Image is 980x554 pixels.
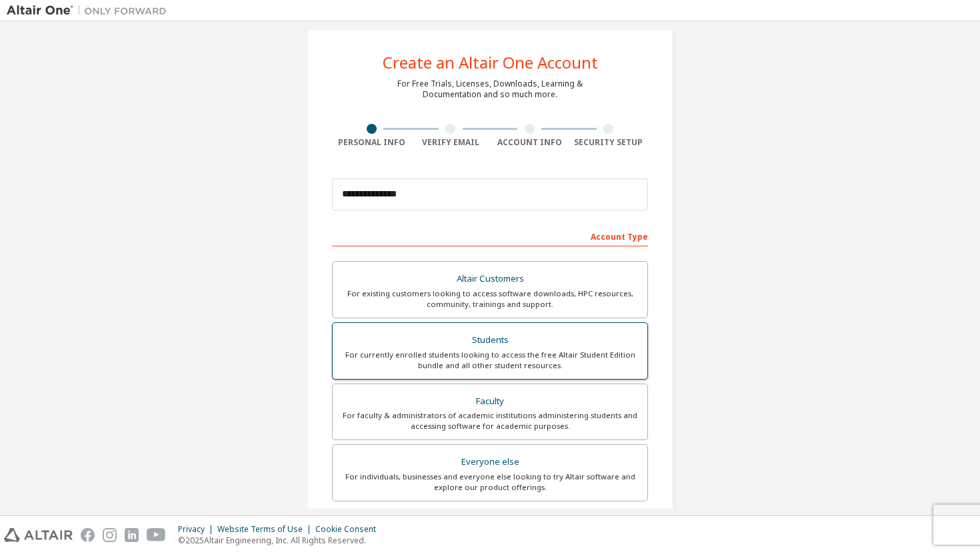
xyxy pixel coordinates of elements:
div: Students [341,331,639,350]
div: Altair Customers [341,270,639,288]
img: facebook.svg [81,528,95,542]
img: instagram.svg [103,528,117,542]
div: Account Type [332,225,648,246]
div: Privacy [178,524,217,535]
div: For faculty & administrators of academic institutions administering students and accessing softwa... [341,410,639,431]
div: For existing customers looking to access software downloads, HPC resources, community, trainings ... [341,288,639,310]
div: Security Setup [569,137,649,148]
div: Verify Email [411,137,491,148]
div: Account Info [490,137,569,148]
img: altair_logo.svg [4,528,73,542]
img: Altair One [7,4,173,17]
div: For Free Trials, Licenses, Downloads, Learning & Documentation and so much more. [397,79,583,100]
div: Create an Altair One Account [383,55,598,71]
div: For currently enrolled students looking to access the free Altair Student Edition bundle and all ... [341,350,639,371]
div: Website Terms of Use [217,524,315,535]
div: Personal Info [332,137,411,148]
img: linkedin.svg [125,528,139,542]
p: © 2025 Altair Engineering, Inc. All Rights Reserved. [178,535,384,546]
div: Cookie Consent [315,524,384,535]
div: For individuals, businesses and everyone else looking to try Altair software and explore our prod... [341,471,639,493]
div: Everyone else [341,453,639,471]
img: youtube.svg [147,528,166,542]
div: Faculty [341,392,639,411]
